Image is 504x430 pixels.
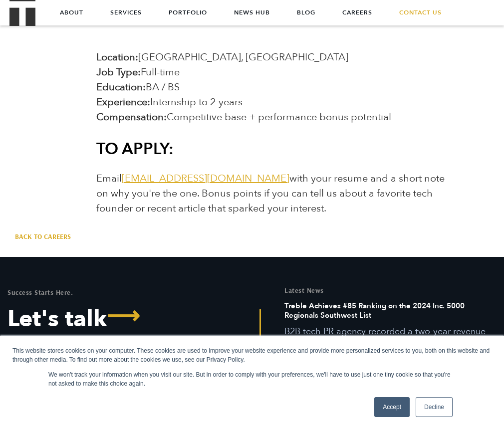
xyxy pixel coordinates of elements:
p: We won't track your information when you visit our site. But in order to comply with your prefere... [48,370,456,388]
b: Compensation: [96,110,167,124]
span: [GEOGRAPHIC_DATA], [GEOGRAPHIC_DATA] [138,50,348,64]
span: BA / BS [146,80,180,94]
b: Job Type: [96,65,141,79]
p: B2B tech PR agency recorded a two-year revenue growth of 127 Ranked at No 85 up from 163 last yea... [284,325,497,390]
a: Decline [416,397,453,417]
a: Read this article [284,301,497,390]
mark: Success Starts Here. [7,288,73,297]
h5: Latest News [284,287,497,294]
a: [EMAIL_ADDRESS][DOMAIN_NAME] [122,172,289,185]
b: Education: [96,80,146,94]
h6: Treble Achieves #85 Ranking on the 2024 Inc. 5000 Regionals Southwest List [284,301,497,325]
div: This website stores cookies on your computer. These cookies are used to improve your website expe... [12,346,492,364]
span: Internship to 2 years [150,95,243,109]
span: Competitive base + performance bonus potential [167,110,391,124]
span: ⟶ [107,305,140,328]
a: Back to Careers [15,231,71,241]
a: Let's Talk [7,308,245,331]
span: Email with your resume and a short note on why you're the one. Bonus points if you can tell us ab... [96,172,445,215]
a: Accept [374,397,410,417]
b: Location: [96,50,138,64]
span: Full-time [141,65,180,79]
span: COMPETITIVE [104,15,168,29]
b: Experience: [96,95,150,109]
b: TO APPLY: [96,138,174,160]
